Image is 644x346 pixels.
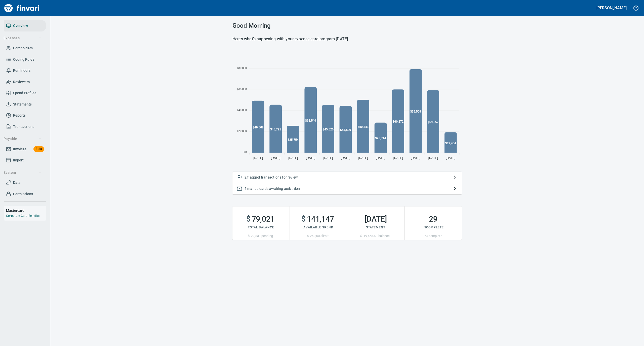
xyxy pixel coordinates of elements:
[446,156,455,160] tspan: [DATE]
[405,233,462,238] p: 73 complete
[4,76,46,88] a: Reviewers
[405,206,462,240] button: 29Incomplete73 complete
[358,156,368,160] tspan: [DATE]
[288,156,298,160] tspan: [DATE]
[4,99,46,110] a: Statements
[405,215,462,224] h2: 29
[237,129,247,132] tspan: $20,000
[596,5,627,11] h5: [PERSON_NAME]
[232,36,462,43] h6: Here’s what’s happening with your expense card program [DATE]
[33,146,44,152] span: Beta
[423,226,444,229] span: Incomplete
[2,33,44,43] button: Expenses
[13,67,30,74] span: Reminders
[13,90,36,96] span: Spend Profiles
[4,43,46,54] a: Cardholders
[245,175,450,180] p: for review
[245,186,450,191] p: awaiting activation
[271,156,280,160] tspan: [DATE]
[4,110,46,121] a: Reports
[237,109,247,112] tspan: $40,000
[247,175,281,179] span: flagged transactions
[245,175,247,179] span: 2
[306,156,315,160] tspan: [DATE]
[4,188,46,200] a: Permissions
[232,183,462,194] button: 3 mailed cards awaiting activation
[376,156,385,160] tspan: [DATE]
[4,136,42,142] span: Payable
[232,22,462,29] h3: Good Morning
[411,156,420,160] tspan: [DATE]
[13,23,28,29] span: Overview
[341,156,350,160] tspan: [DATE]
[4,155,46,166] a: Import
[13,45,33,51] span: Cardholders
[2,168,44,177] button: System
[13,56,34,63] span: Coding Rules
[323,156,333,160] tspan: [DATE]
[253,156,263,160] tspan: [DATE]
[595,4,628,12] button: [PERSON_NAME]
[6,214,39,218] a: Corporate Card Benefits
[245,187,247,191] span: 3
[4,87,46,99] a: Spend Profiles
[4,65,46,76] a: Reminders
[4,177,46,188] a: Data
[13,124,34,130] span: Transactions
[13,157,24,163] span: Import
[4,54,46,65] a: Coding Rules
[4,20,46,31] a: Overview
[247,187,268,191] span: mailed cards
[237,88,247,91] tspan: $60,000
[4,144,46,155] a: InvoicesBeta
[13,180,21,186] span: Data
[13,112,26,119] span: Reports
[13,146,26,152] span: Invoices
[237,66,247,70] tspan: $80,000
[4,35,42,41] span: Expenses
[6,208,46,213] h6: Mastercard
[3,2,41,14] img: Finvari
[13,191,33,197] span: Permissions
[428,156,438,160] tspan: [DATE]
[232,172,462,183] button: 2 flagged transactions for review
[13,79,30,85] span: Reviewers
[393,156,403,160] tspan: [DATE]
[4,121,46,132] a: Transactions
[244,151,247,154] tspan: $0
[4,169,42,176] span: System
[13,101,32,108] span: Statements
[2,134,44,144] button: Payable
